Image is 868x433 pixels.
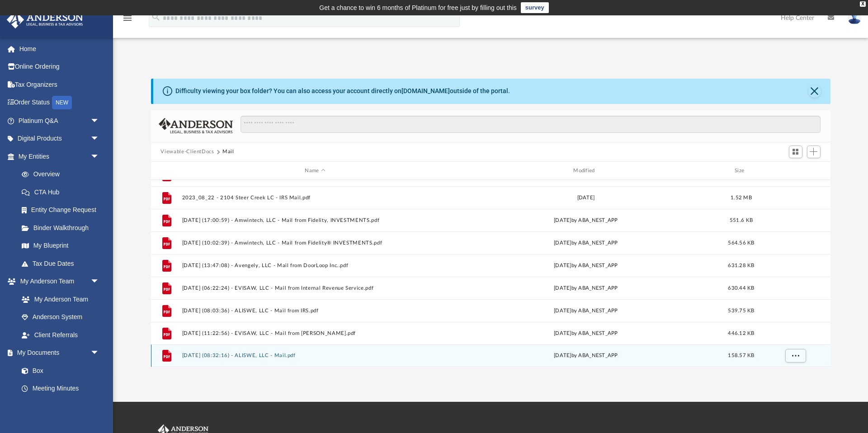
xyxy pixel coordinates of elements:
[789,146,802,158] button: Switch to Grid View
[453,329,719,338] div: [DATE] by ABA_NEST_APP
[728,286,754,291] span: 630.44 KB
[6,75,113,94] a: Tax Organizers
[728,353,754,358] span: 158.57 KB
[151,12,161,22] i: search
[453,307,719,315] div: [DATE] by ABA_NEST_APP
[90,273,108,291] span: arrow_drop_down
[6,130,113,148] a: Digital Productsarrow_drop_down
[453,194,719,202] div: [DATE]
[6,112,113,130] a: Platinum Q&Aarrow_drop_down
[728,240,754,245] span: 564.56 KB
[731,195,752,200] span: 1.52 MB
[4,11,86,28] img: Anderson Advisors Platinum Portal
[90,344,108,362] span: arrow_drop_down
[723,167,759,175] div: Size
[13,290,104,308] a: My Anderson Team
[319,2,517,13] div: Get a chance to win 6 months of Platinum for free just by filling out this
[13,326,108,344] a: Client Referrals
[808,85,821,98] button: Close
[785,349,806,363] button: More options
[182,353,448,359] button: [DATE] (08:32:16) - ALISWE, LLC - Mail.pdf
[6,147,113,165] a: My Entitiesarrow_drop_down
[13,165,113,184] a: Overview
[453,239,719,247] div: [DATE] by ABA_NEST_APP
[13,308,108,326] a: Anderson System
[241,116,820,133] input: Search files and folders
[848,11,861,24] img: User Pic
[182,240,448,246] button: [DATE] (10:02:39) - Amwintech, LLC - Mail from Fidelity® INVESTMENTS.pdf
[122,13,133,24] i: menu
[13,201,113,219] a: Entity Change Request
[401,87,450,94] a: [DOMAIN_NAME]
[6,94,113,112] a: Order StatusNEW
[155,167,177,175] div: id
[175,86,510,96] div: Difficulty viewing your box folder? You can also access your account directly on outside of the p...
[6,344,108,362] a: My Documentsarrow_drop_down
[182,330,448,336] button: [DATE] (11:22:56) - EVISAW, LLC - Mail from [PERSON_NAME].pdf
[453,352,719,360] div: [DATE] by ABA_NEST_APP
[6,273,108,291] a: My Anderson Teamarrow_drop_down
[52,96,72,109] div: NEW
[452,167,719,175] div: Modified
[13,219,113,237] a: Binder Walkthrough
[182,263,448,268] button: [DATE] (13:47:08) - Avengely, LLC - Mail from DoorLoop Inc..pdf
[728,263,754,268] span: 631.28 KB
[13,237,108,255] a: My Blueprint
[763,167,826,175] div: id
[13,397,104,415] a: Forms Library
[222,148,234,156] button: Mail
[182,195,448,201] button: 2023_08_22 - 2104 Steer Creek LC - IRS Mail.pdf
[728,308,754,313] span: 539.75 KB
[13,183,113,201] a: CTA Hub
[807,146,821,158] button: Add
[521,2,549,13] a: survey
[6,58,113,76] a: Online Ordering
[453,284,719,292] div: [DATE] by ABA_NEST_APP
[182,285,448,291] button: [DATE] (06:22:24) - EVISAW, LLC - Mail from Internal Revenue Service.pdf
[122,17,133,24] a: menu
[860,1,866,7] div: close
[13,380,108,398] a: Meeting Minutes
[453,262,719,270] div: [DATE] by ABA_NEST_APP
[90,130,108,148] span: arrow_drop_down
[90,112,108,130] span: arrow_drop_down
[181,167,448,175] div: Name
[90,147,108,166] span: arrow_drop_down
[182,217,448,223] button: [DATE] (17:00:59) - Amwintech, LLC - Mail from Fidelity, INVESTMENTS.pdf
[160,148,214,156] button: Viewable-ClientDocs
[182,308,448,314] button: [DATE] (08:03:36) - ALISWE, LLC - Mail from IRS.pdf
[13,254,113,273] a: Tax Due Dates
[151,180,830,367] div: grid
[728,331,754,336] span: 446.12 KB
[13,362,104,380] a: Box
[453,216,719,225] div: [DATE] by ABA_NEST_APP
[729,218,752,223] span: 551.6 KB
[6,40,113,58] a: Home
